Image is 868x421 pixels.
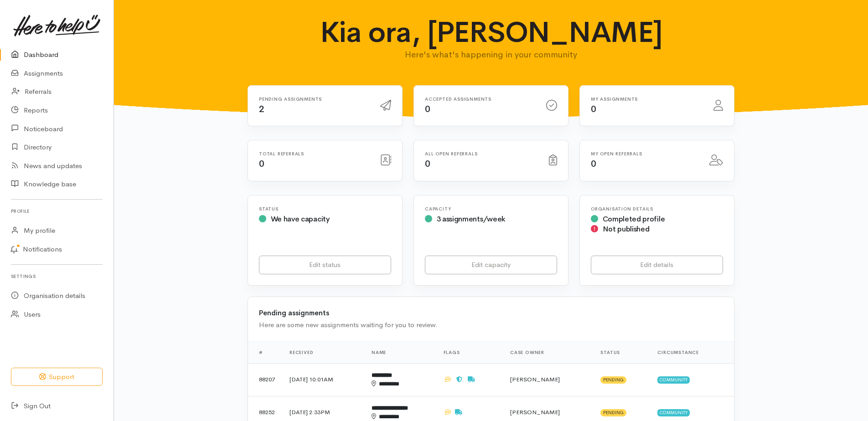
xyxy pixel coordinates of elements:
[259,151,369,156] h6: Total referrals
[364,341,436,363] th: Name
[425,206,557,211] h6: Capacity
[282,341,364,363] th: Received
[425,151,538,156] h6: All open referrals
[591,158,596,169] span: 0
[259,256,391,274] a: Edit status
[314,16,669,48] h1: Kia ora, [PERSON_NAME]
[425,158,430,169] span: 0
[657,376,690,384] span: Community
[259,158,264,169] span: 0
[591,206,723,211] h6: Organisation Details
[259,103,264,115] span: 2
[259,320,723,330] div: Here are some new assignments waiting for you to review.
[603,224,650,234] span: Not published
[591,151,698,156] h6: My open referrals
[259,97,369,102] h6: Pending assignments
[603,214,665,224] span: Completed profile
[593,341,650,363] th: Status
[436,341,503,363] th: Flags
[600,409,626,416] span: Pending
[248,363,282,396] td: 88207
[437,214,505,224] span: 3 assignments/week
[425,103,430,115] span: 0
[591,97,703,102] h6: My assignments
[11,205,103,217] h6: Profile
[425,97,535,102] h6: Accepted assignments
[282,363,364,396] td: [DATE] 10:01AM
[259,308,329,317] b: Pending assignments
[259,206,391,211] h6: Status
[11,270,103,282] h6: Settings
[591,256,723,274] a: Edit details
[248,341,282,363] th: #
[591,103,596,115] span: 0
[271,214,330,224] span: We have capacity
[650,341,734,363] th: Circumstance
[657,409,690,416] span: Community
[425,256,557,274] a: Edit capacity
[503,341,593,363] th: Case Owner
[600,376,626,384] span: Pending
[11,368,103,386] button: Support
[314,48,669,61] p: Here's what's happening in your community
[503,363,593,396] td: [PERSON_NAME]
